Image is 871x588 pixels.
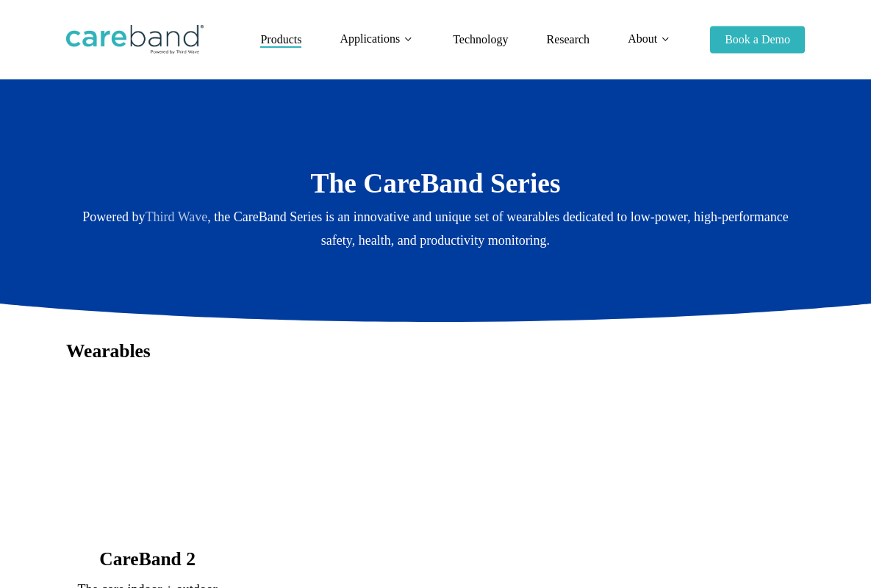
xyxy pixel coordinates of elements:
a: Products [260,34,301,46]
h3: CareBand 2 [66,548,229,571]
h2: The CareBand Series [66,167,805,201]
span: Applications [340,32,400,45]
a: Third Wave [146,209,208,224]
span: Book a Demo [725,33,790,46]
a: Book a Demo [710,34,805,46]
span: Technology [453,33,508,46]
a: Technology [453,34,508,46]
a: Applications [340,33,415,46]
span: Research [546,33,589,46]
a: About [628,33,672,46]
span: About [628,32,657,45]
img: CareBand [66,25,204,54]
a: Research [546,34,589,46]
span: Products [260,33,301,46]
h3: Wearables [66,340,805,363]
p: Powered by , the CareBand Series is an innovative and unique set of wearables dedicated to low-po... [66,205,805,252]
